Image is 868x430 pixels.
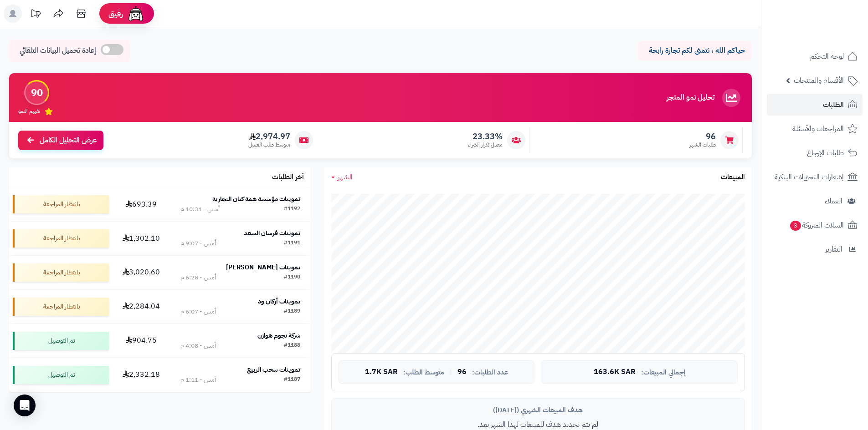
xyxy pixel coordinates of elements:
div: أمس - 1:11 م [180,375,216,384]
strong: تموينات أركان ود [258,297,300,306]
strong: شركة نجوم هوازن [257,331,300,340]
span: عدد الطلبات: [472,369,508,376]
div: أمس - 6:28 م [180,273,216,282]
td: 2,284.04 [113,290,170,324]
td: 2,332.18 [113,358,170,392]
span: المراجعات والأسئلة [792,122,844,135]
span: 3 [790,220,801,231]
div: أمس - 6:07 م [180,307,216,316]
span: 96 [457,368,467,376]
div: بانتظار المراجعة [13,195,109,213]
span: تقييم النمو [18,107,40,115]
a: الشهر [331,172,353,182]
strong: تموينات [PERSON_NAME] [226,263,300,272]
div: بانتظار المراجعة [13,263,109,282]
span: الشهر [338,172,353,182]
span: 2,974.97 [248,132,290,142]
span: إشعارات التحويلات البنكية [775,171,844,183]
img: logo-2.png [806,7,859,26]
a: عرض التحليل الكامل [18,131,103,150]
div: هدف المبيعات الشهري ([DATE]) [339,405,738,415]
span: التقارير [825,243,842,256]
a: تحديثات المنصة [24,5,47,25]
a: المراجعات والأسئلة [767,118,863,140]
span: العملاء [825,195,842,207]
strong: تموينات سحب الربيع [247,365,300,374]
span: لوحة التحكم [810,50,844,63]
a: الطلبات [767,94,863,116]
div: تم التوصيل [13,332,109,350]
h3: آخر الطلبات [272,173,304,182]
div: #1188 [284,341,300,350]
strong: تموينات فرسان السعد [244,228,300,238]
strong: تموينات مؤسسة همة كنان التجارية [212,194,300,204]
div: #1192 [284,205,300,214]
span: متوسط طلب العميل [248,141,290,149]
div: أمس - 9:07 م [180,239,216,248]
a: العملاء [767,190,863,212]
a: طلبات الإرجاع [767,142,863,164]
span: | [450,369,452,375]
h3: المبيعات [721,173,745,182]
div: تم التوصيل [13,366,109,384]
div: بانتظار المراجعة [13,298,109,316]
span: الطلبات [823,98,844,111]
a: إشعارات التحويلات البنكية [767,166,863,188]
td: 904.75 [113,324,170,358]
div: أمس - 10:31 م [180,205,220,214]
span: طلبات الإرجاع [807,147,844,159]
span: إعادة تحميل البيانات التلقائي [20,46,96,56]
h3: تحليل نمو المتجر [667,94,714,102]
td: 3,020.60 [113,256,170,289]
a: لوحة التحكم [767,46,863,67]
a: السلات المتروكة3 [767,214,863,236]
p: حياكم الله ، نتمنى لكم تجارة رابحة [645,46,745,56]
span: إجمالي المبيعات: [641,369,686,376]
div: #1189 [284,307,300,316]
div: #1191 [284,239,300,248]
span: الأقسام والمنتجات [794,74,844,87]
div: #1187 [284,375,300,384]
span: متوسط الطلب: [403,369,444,376]
span: 163.6K SAR [594,368,636,376]
div: أمس - 4:08 م [180,341,216,350]
span: 96 [689,132,716,142]
img: ai-face.png [127,5,145,23]
a: التقارير [767,238,863,260]
span: السلات المتروكة [789,219,844,232]
span: طلبات الشهر [689,141,716,149]
span: معدل تكرار الشراء [468,141,503,149]
span: 23.33% [468,132,503,142]
p: لم يتم تحديد هدف للمبيعات لهذا الشهر بعد. [339,420,738,430]
div: Open Intercom Messenger [14,395,36,416]
span: 1.7K SAR [365,368,398,376]
span: عرض التحليل الكامل [40,135,97,146]
td: 1,302.10 [113,222,170,255]
td: 693.39 [113,187,170,221]
span: رفيق [108,8,123,19]
div: #1190 [284,273,300,282]
div: بانتظار المراجعة [13,229,109,248]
